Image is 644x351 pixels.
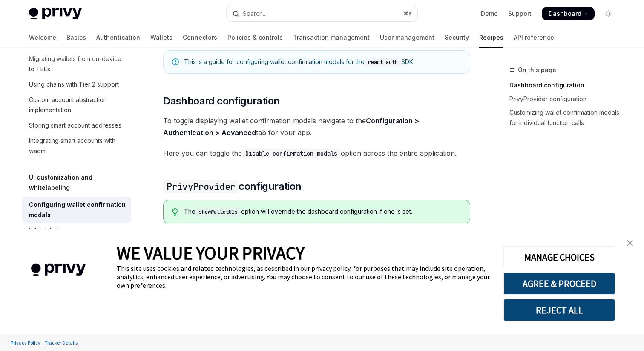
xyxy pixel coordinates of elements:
a: Connectors [183,27,217,48]
button: MANAGE CHOICES [503,246,615,268]
a: Support [508,9,532,18]
a: close banner [621,235,638,252]
a: Configuring wallet confirmation modals [22,197,131,223]
a: Migrating wallets from on-device to TEEs [22,51,131,77]
a: Dashboard [542,7,595,20]
span: Dashboard [549,9,581,18]
img: light logo [29,8,82,20]
div: Custom account abstraction implementation [29,95,126,115]
a: Policies & controls [227,27,283,48]
span: ⌘ K [403,10,412,17]
img: company logo [13,251,104,288]
a: Recipes [479,27,503,48]
code: react-auth [365,58,401,67]
a: Dashboard configuration [509,78,622,92]
a: Privacy Policy [9,335,43,350]
code: showWalletUIs [195,208,241,216]
a: Custom account abstraction implementation [22,92,131,118]
a: PrivyProvider configuration [509,92,622,106]
div: Whitelabel [29,225,59,235]
div: The option will override the dashboard configuration if one is set. [184,207,461,216]
a: Using chains with Tier 2 support [22,77,131,92]
a: Authentication [96,27,140,48]
button: Toggle dark mode [601,7,615,20]
span: On this page [518,65,556,75]
a: Tracker Details [43,335,80,350]
code: Disable confirmation modals [242,149,341,158]
svg: Tip [172,208,178,216]
svg: Note [172,58,179,65]
div: This is a guide for configuring wallet confirmation modals for the SDK. [184,58,461,67]
a: User management [380,27,434,48]
div: Integrating smart accounts with wagmi [29,136,126,156]
span: To toggle displaying wallet confirmation modals navigate to the tab for your app. [163,115,470,139]
a: Customizing wallet confirmation modals for individual function calls [509,106,622,130]
a: Basics [66,27,86,48]
a: Transaction management [293,27,370,48]
h5: UI customization and whitelabeling [29,172,131,193]
code: PrivyProvider [163,180,239,193]
span: Here you can toggle the option across the entire application. [163,147,470,159]
a: Security [445,27,469,48]
div: Migrating wallets from on-device to TEEs [29,54,126,74]
div: Using chains with Tier 2 support [29,79,119,90]
button: AGREE & PROCEED [503,273,615,295]
div: This site uses cookies and related technologies, as described in our privacy policy, for purposes... [117,264,491,290]
a: Whitelabel [22,223,131,238]
span: Dashboard configuration [163,94,279,108]
img: close banner [627,240,633,246]
a: Integrating smart accounts with wagmi [22,133,131,159]
span: configuration [163,180,301,193]
a: Wallets [150,27,172,48]
div: Storing smart account addresses [29,120,121,131]
div: Search... [243,9,267,19]
span: WE VALUE YOUR PRIVACY [117,242,305,264]
a: Welcome [29,27,56,48]
a: Demo [481,9,498,18]
button: Open search [227,6,417,21]
div: Configuring wallet confirmation modals [29,200,126,220]
button: REJECT ALL [503,299,615,321]
a: API reference [514,27,554,48]
a: Storing smart account addresses [22,118,131,133]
